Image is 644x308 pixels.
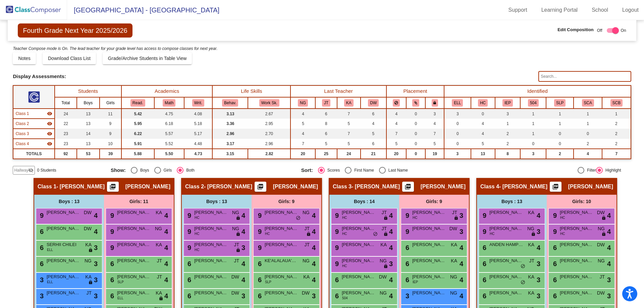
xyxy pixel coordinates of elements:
[381,209,387,216] span: JT
[67,5,219,15] span: [GEOGRAPHIC_DATA] - [GEOGRAPHIC_DATA]
[586,5,613,15] a: School
[621,27,626,34] span: On
[111,167,126,173] span: Show:
[386,109,406,119] td: 4
[290,109,315,119] td: 4
[290,119,315,129] td: 5
[248,129,290,139] td: 2.70
[557,26,594,33] span: Edit Composition
[342,215,347,220] span: HC
[574,97,602,109] th: Student Concern Plan - Academics
[425,97,444,109] th: Keep with teacher
[452,209,457,216] span: JT
[13,52,36,64] button: Notes
[100,97,121,109] th: Girls
[194,225,228,232] span: [PERSON_NAME]
[389,227,393,237] span: 4
[520,97,546,109] th: 504 Plan
[48,56,91,61] span: Download Class List
[256,183,264,193] mat-icon: picture_as_pdf
[337,129,361,139] td: 7
[47,141,52,146] mat-icon: visibility
[352,167,374,173] div: First Name
[107,182,119,192] button: Print Students Details
[304,225,310,232] span: JT
[109,183,117,193] mat-icon: picture_as_pdf
[164,210,168,221] span: 4
[551,183,559,193] mat-icon: picture_as_pdf
[386,149,406,159] td: 20
[121,109,154,119] td: 5.42
[352,183,400,190] span: - [PERSON_NAME]
[186,212,191,219] span: 9
[273,183,318,190] span: [PERSON_NAME]
[412,225,446,232] span: [PERSON_NAME]
[55,109,77,119] td: 24
[444,109,471,119] td: 3
[47,209,80,216] span: [PERSON_NAME]
[574,139,602,149] td: 2
[100,109,121,119] td: 11
[480,183,499,190] span: Class 4
[248,109,290,119] td: 2.67
[547,195,616,208] div: Girls: 10
[527,225,534,232] span: NG
[117,225,151,232] span: [PERSON_NAME]
[551,228,557,235] span: 9
[333,228,339,235] span: 9
[265,225,298,232] span: [PERSON_NAME]
[495,149,521,159] td: 8
[560,209,593,216] span: [PERSON_NAME]
[290,149,315,159] td: 20
[361,149,386,159] td: 21
[386,85,444,97] th: Placement
[43,52,96,64] button: Download Class List
[481,212,486,219] span: 9
[84,209,92,216] span: DW
[454,215,459,221] span: lock
[413,215,417,220] span: HC
[256,212,262,219] span: 9
[182,195,252,208] div: Boys : 13
[404,212,409,219] span: 9
[342,225,375,232] span: [PERSON_NAME]
[184,129,213,139] td: 5.17
[84,225,92,232] span: DW
[18,23,132,38] span: Fourth Grade Next Year 2025/2026
[389,210,393,221] span: 4
[337,97,361,109] th: Katheryn Anderson
[550,182,561,192] button: Print Students Details
[301,167,313,173] span: Sort:
[597,209,605,216] span: DW
[425,149,444,159] td: 19
[256,228,262,235] span: 9
[361,97,386,109] th: David Whitney, Jr.
[490,231,494,236] span: HC
[607,227,611,237] span: 4
[121,129,154,139] td: 6.22
[399,195,469,208] div: Girls: 9
[337,119,361,129] td: 5
[38,228,44,235] span: 6
[406,149,426,159] td: 0
[252,195,321,208] div: Girls: 9
[184,139,213,149] td: 4.48
[212,129,248,139] td: 2.96
[546,97,574,109] th: Speech-Services Only
[477,195,547,208] div: Boys : 13
[38,212,44,219] span: 9
[602,119,631,129] td: 2
[503,5,533,15] a: Support
[100,129,121,139] td: 9
[248,149,290,159] td: 2.82
[13,73,66,79] span: Display Assessments:
[47,131,52,136] mat-icon: visibility
[100,119,121,129] td: 9
[520,149,546,159] td: 3
[471,149,495,159] td: 13
[361,109,386,119] td: 6
[406,119,426,129] td: 0
[495,119,521,129] td: 1
[265,209,298,216] span: [PERSON_NAME]
[77,149,100,159] td: 53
